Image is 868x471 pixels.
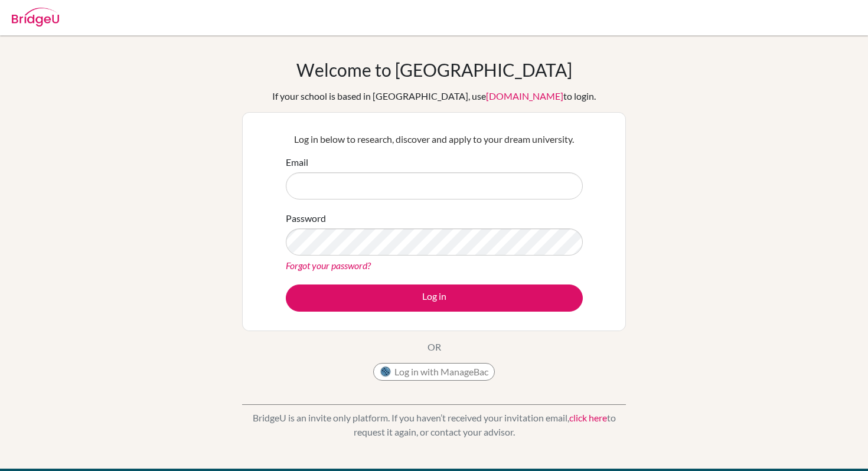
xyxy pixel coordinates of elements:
button: Log in with ManageBac [373,363,495,381]
div: If your school is based in [GEOGRAPHIC_DATA], use to login. [272,89,596,103]
h1: Welcome to [GEOGRAPHIC_DATA] [296,59,572,80]
p: BridgeU is an invite only platform. If you haven’t received your invitation email, to request it ... [242,411,626,439]
a: click here [569,412,607,423]
a: [DOMAIN_NAME] [486,90,563,102]
img: Bridge-U [12,8,59,27]
p: OR [428,340,441,354]
label: Password [286,211,326,225]
label: Email [286,155,308,169]
a: Forgot your password? [286,260,371,271]
button: Log in [286,284,583,312]
p: Log in below to research, discover and apply to your dream university. [286,132,583,146]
